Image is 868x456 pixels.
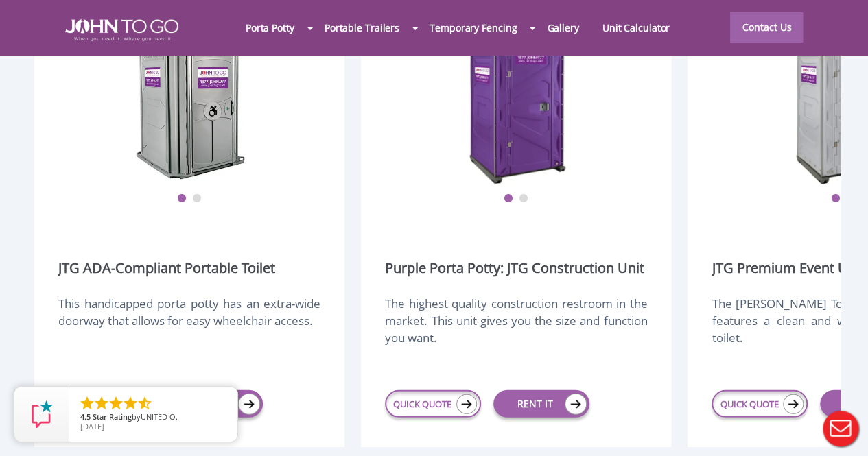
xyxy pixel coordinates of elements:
[830,194,840,204] button: 1 of 2
[80,413,226,422] span: by
[385,295,647,361] div: The highest quality construction restroom in the market. This unit gives you the size and functio...
[418,13,528,43] a: Temporary Fencing
[712,259,864,278] a: JTG Premium Event Unit
[79,395,95,411] li: 
[135,15,245,187] img: ADA Handicapped Accessible Unit
[712,390,808,418] a: QUICK QUOTE
[813,401,868,456] button: Live Chat
[565,394,587,415] img: icon
[313,13,411,43] a: Portable Trailers
[385,390,481,418] a: QUICK QUOTE
[192,194,202,204] button: 2 of 2
[28,400,56,428] img: Review Rating
[238,394,260,415] img: icon
[456,394,477,414] img: icon
[108,395,124,411] li: 
[65,19,178,41] img: JOHN to go
[234,13,306,43] a: Porta Potty
[122,395,139,411] li: 
[93,395,110,411] li: 
[177,194,187,204] button: 1 of 2
[535,13,590,43] a: Gallery
[504,194,513,204] button: 1 of 2
[141,411,178,422] span: UNITED O.
[591,13,682,43] a: Unit Calculator
[730,12,803,43] a: Contact Us
[80,411,91,422] span: 4.5
[58,259,275,278] a: JTG ADA-Compliant Portable Toilet
[93,411,132,422] span: Star Rating
[783,394,804,414] img: icon
[137,395,153,411] li: 
[519,194,528,204] button: 2 of 2
[80,421,104,431] span: [DATE]
[385,259,644,278] a: Purple Porta Potty: JTG Construction Unit
[493,390,589,418] a: RENT IT
[58,295,320,361] div: This handicapped porta potty has an extra-wide doorway that allows for easy wheelchair access.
